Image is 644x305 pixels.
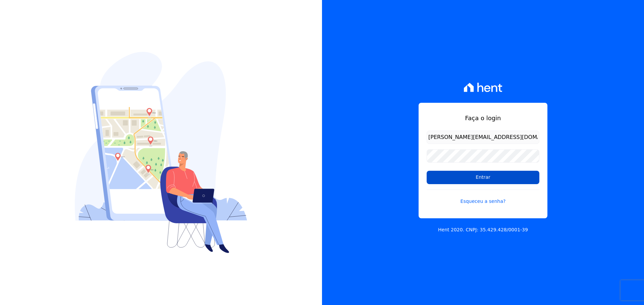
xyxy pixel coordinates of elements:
img: Login [75,52,247,253]
input: Email [427,131,539,144]
input: Entrar [427,171,539,184]
a: Esqueceu a senha? [427,189,539,205]
p: Hent 2020. CNPJ: 35.429.428/0001-39 [438,226,528,233]
h1: Faça o login [427,113,539,123]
